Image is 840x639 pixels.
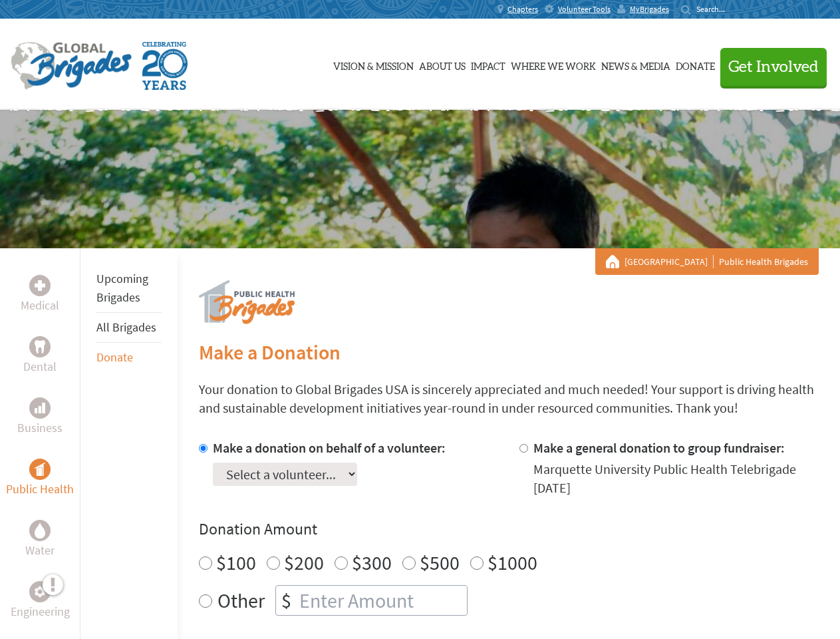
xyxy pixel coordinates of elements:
[29,275,51,296] div: Medical
[35,523,45,538] img: Water
[35,403,45,413] img: Business
[199,280,295,324] img: logo-public-health.png
[216,550,256,575] label: $100
[488,550,537,575] label: $1000
[23,336,57,376] a: DentalDental
[606,255,808,268] div: Public Health Brigades
[17,419,63,437] p: Business
[297,586,467,615] input: Enter Amount
[96,349,133,365] a: Donate
[213,439,446,456] label: Make a donation on behalf of a volunteer:
[29,336,51,357] div: Dental
[23,357,57,376] p: Dental
[29,520,51,541] div: Water
[199,340,819,364] h2: Make a Donation
[17,397,63,437] a: BusinessBusiness
[35,586,45,597] img: Engineering
[29,581,51,602] div: Engineering
[35,340,45,353] img: Dental
[533,439,785,456] label: Make a general donation to group fundraiser:
[696,4,734,14] input: Search...
[29,459,51,480] div: Public Health
[11,42,132,90] img: Global Brigades Logo
[558,4,611,15] span: Volunteer Tools
[29,397,51,419] div: Business
[96,343,162,372] li: Donate
[352,550,392,575] label: $300
[420,550,460,575] label: $500
[25,520,55,560] a: WaterWater
[11,602,70,621] p: Engineering
[35,280,45,291] img: Medical
[419,31,466,98] a: About Us
[21,296,59,315] p: Medical
[533,460,819,497] div: Marquette University Public Health Telebrigade [DATE]
[96,319,156,335] a: All Brigades
[96,271,148,305] a: Upcoming Brigades
[199,380,819,417] p: Your donation to Global Brigades USA is sincerely appreciated and much needed! Your support is dr...
[471,31,505,98] a: Impact
[720,48,827,86] button: Get Involved
[630,4,669,15] span: MyBrigades
[6,459,74,499] a: Public HealthPublic Health
[6,480,74,499] p: Public Health
[35,463,45,476] img: Public Health
[676,31,715,98] a: Donate
[625,255,714,268] a: [GEOGRAPHIC_DATA]
[199,519,819,540] h4: Donation Amount
[25,541,55,560] p: Water
[276,586,297,615] div: $
[507,4,538,15] span: Chapters
[142,42,188,90] img: Global Brigades Celebrating 20 Years
[333,31,414,98] a: Vision & Mission
[284,550,324,575] label: $200
[96,264,162,313] li: Upcoming Brigades
[11,581,70,621] a: EngineeringEngineering
[601,31,670,98] a: News & Media
[21,275,59,315] a: MedicalMedical
[511,31,596,98] a: Where We Work
[217,585,265,616] label: Other
[728,59,819,75] span: Get Involved
[96,313,162,343] li: All Brigades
